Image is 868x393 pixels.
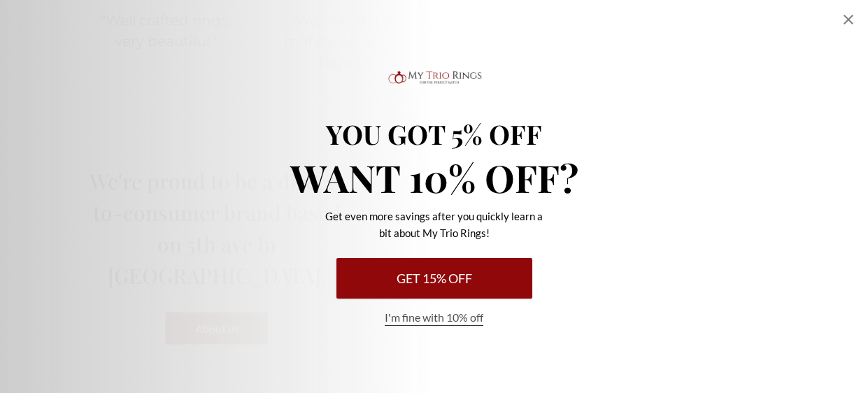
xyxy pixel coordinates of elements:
p: You Got 5% Off [266,121,602,148]
button: Get 15% Off [336,258,532,299]
div: Close popup [840,11,857,28]
img: Logo [385,68,483,87]
p: Get even more savings after you quickly learn a bit about My Trio Rings! [322,208,546,241]
p: Want 10% Off? [266,159,602,196]
button: I'm fine with 10% off [385,310,483,326]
